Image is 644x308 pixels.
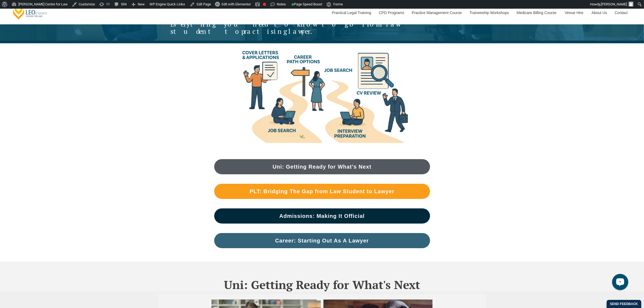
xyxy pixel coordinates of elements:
[289,27,313,36] span: lawyer.
[273,164,372,169] span: Uni: Getting Ready for What’s Next
[608,272,630,294] iframe: LiveChat chat widget
[263,3,266,6] div: Focus keyphrase not set
[214,233,430,248] a: Career: Starting Out As A Lawyer
[279,213,365,219] span: Admissions: Making It Official
[214,159,430,174] a: Uni: Getting Ready for What’s Next
[328,1,375,24] a: Practical Legal Training
[214,208,430,224] a: Admissions: Making It Official
[408,1,465,24] a: Practice Management Course
[214,184,430,199] a: PLT: Bridging The Gap from Law Student to Lawyer
[601,2,627,6] span: [PERSON_NAME]
[587,1,611,24] a: About Us
[465,1,513,24] a: Traineeship Workshops
[242,27,289,36] span: practising
[611,1,632,24] a: Contact
[222,2,251,6] span: Edit with Elementor
[171,19,399,36] span: Everything you need to know to go from law student to
[275,238,369,243] span: Career: Starting Out As A Lawyer
[375,1,408,24] a: CPD Programs
[168,278,476,291] h2: Uni: Getting Ready for What's Next
[250,189,394,194] span: PLT: Bridging The Gap from Law Student to Lawyer
[12,4,48,20] a: [PERSON_NAME] Centre for Law
[513,1,561,24] a: Medicare Billing Course
[561,1,587,24] a: Venue Hire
